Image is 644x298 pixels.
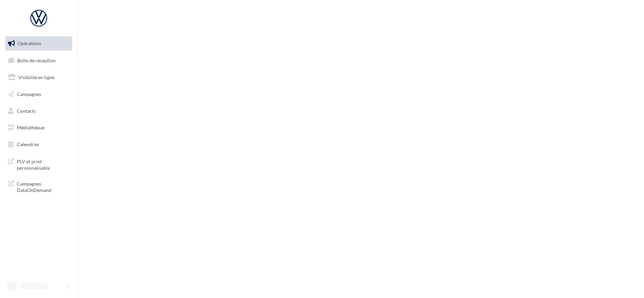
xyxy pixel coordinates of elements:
span: Opérations [18,40,41,46]
span: Boîte de réception [17,57,56,63]
span: Campagnes [17,91,41,97]
a: Calendrier [4,137,74,152]
a: Boîte de réception [4,53,74,68]
span: PLV et print personnalisable [17,157,69,171]
span: Campagnes DataOnDemand [17,179,69,194]
a: Contacts [4,104,74,118]
span: Visibilité en ligne [18,74,54,80]
a: Campagnes DataOnDemand [4,176,74,196]
a: Opérations [4,36,74,51]
a: PLV et print personnalisable [4,154,74,174]
span: Contacts [17,108,36,113]
span: Médiathèque [17,125,45,130]
span: Calendrier [17,141,39,147]
a: Campagnes [4,87,74,101]
a: Visibilité en ligne [4,70,74,85]
a: Médiathèque [4,121,74,135]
